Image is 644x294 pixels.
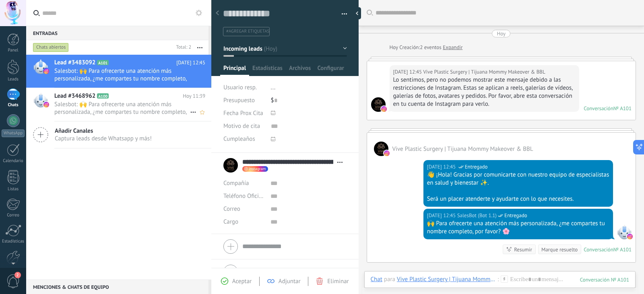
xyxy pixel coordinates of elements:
span: Vive Plastic Surgery | Tijuana Mommy Makeover & BBL [392,145,533,153]
img: instagram.svg [43,102,49,107]
span: Entregado [504,212,527,220]
div: Ocultar [353,7,361,19]
img: instagram.svg [627,234,633,239]
span: Fecha Prox Cita [223,110,263,116]
span: Correo [223,205,240,213]
div: Chats [2,103,25,108]
div: Entradas [26,26,208,40]
div: Correo [2,213,25,218]
span: Añadir Canales [55,127,152,135]
div: Vive Plastic Surgery | Tijuana Mommy Makeover & BBL [397,275,497,283]
div: Leads [2,77,25,82]
span: [DATE] 12:45 [176,59,205,67]
span: 2 eventos [420,43,441,51]
div: Resumir [514,246,532,253]
div: Cargo [223,216,264,228]
div: Creación: [390,43,463,51]
span: Archivos [289,64,311,76]
span: Lead #3468962 [54,92,95,100]
div: Motivo de cita [223,120,265,133]
span: Principal [223,64,246,76]
div: [DATE] 12:45 [427,212,457,220]
span: Teléfono Oficina [223,192,265,200]
span: ... [271,84,276,91]
div: Usuario resp. [223,81,265,94]
div: Total: 2 [173,43,191,51]
span: Presupuesto [223,97,255,104]
div: Panel [2,48,25,53]
a: Lead #3468962 A100 Hoy 11:39 Salesbot: 🙌 Para ofrecerte una atención más personalizada, ¿me compa... [26,88,211,121]
span: Vive Plastic Surgery | Tijuana Mommy Makeover & BBL [374,142,388,156]
span: SalesBot [617,225,632,239]
div: Presupuesto [223,94,265,107]
span: Salesbot: 🙌 Para ofrecerte una atención más personalizada, ¿me compartes tu nombre completo, por ... [54,101,190,116]
span: SalesBot (Bot 1.1) [457,212,497,220]
span: Cumpleaños [223,136,255,142]
span: Cargo [223,219,238,225]
div: Lo sentimos, pero no podemos mostrar este mensaje debido a las restricciones de Instagram. Estas ... [393,76,576,108]
span: instagram [249,167,266,171]
div: Listas [2,187,25,192]
span: Lead #3483092 [54,59,95,67]
span: Estadísticas [252,64,283,76]
div: [DATE] 12:45 [427,163,457,171]
div: Marque resuelto [541,246,578,253]
div: [DATE] 12:45 [393,68,423,76]
div: Menciones & Chats de equipo [26,280,208,294]
div: Calendario [2,158,25,164]
img: instagram.svg [384,150,390,156]
span: : [497,275,499,284]
div: Fecha Prox Cita [223,107,265,120]
img: instagram.svg [43,68,49,74]
div: № A101 [613,246,632,253]
div: WhatsApp [2,130,25,137]
div: Hoy [497,30,506,37]
button: Más [191,40,208,55]
span: Vive Plastic Surgery | Tijuana Mommy Makeover & BBL [423,68,545,76]
div: Chats abiertos [33,43,69,52]
span: A100 [97,93,109,99]
span: #agregar etiquetas [226,29,269,34]
span: Hoy 11:39 [183,92,205,100]
span: Captura leads desde Whatsapp y más! [55,135,152,142]
span: Vive Plastic Surgery | Tijuana Mommy Makeover & BBL [371,97,386,112]
span: Configurar [317,64,344,76]
div: Compañía [223,177,264,190]
div: Será un placer atenderte y ayudarte con lo que necesites. [427,195,609,203]
span: para [384,275,395,284]
span: Eliminar [327,278,349,285]
span: 2 [14,272,21,278]
button: Teléfono Oficina [223,190,264,203]
img: instagram.svg [381,106,387,112]
span: Motivo de cita [223,123,260,129]
span: Aceptar [232,278,252,285]
div: Conversación [584,246,613,253]
span: Salesbot: 🙌 Para ofrecerte una atención más personalizada, ¿me compartes tu nombre completo, por ... [54,67,190,82]
span: Usuario resp. [223,84,257,91]
div: № A101 [613,105,632,112]
div: $ [271,94,347,107]
span: Entregado [465,163,488,171]
span: Adjuntar [279,278,301,285]
a: Lead #3483092 A101 [DATE] 12:45 Salesbot: 🙌 Para ofrecerte una atención más personalizada, ¿me co... [26,55,211,88]
div: Conversación [584,105,613,112]
div: Estadísticas [2,239,25,244]
div: 🙌 Para ofrecerte una atención más personalizada, ¿me compartes tu nombre completo, por favor? 🌸 [427,220,609,236]
button: Correo [223,203,240,216]
span: A101 [97,60,109,65]
div: 101 [580,276,629,283]
div: Cumpleaños [223,133,265,146]
div: 👋 ¡Hola! Gracias por comunicarte con nuestro equipo de especialistas en salud y bienestar ✨. [427,171,609,187]
div: Hoy [390,43,400,51]
a: Expandir [443,43,462,51]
